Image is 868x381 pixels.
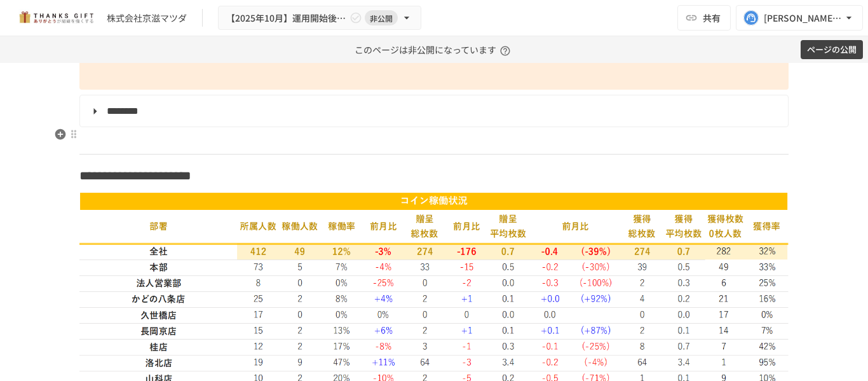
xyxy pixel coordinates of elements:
span: 【2025年10月】運用開始後振り返りミーティング [226,10,347,26]
button: [PERSON_NAME][EMAIL_ADDRESS][DOMAIN_NAME] [736,5,863,31]
div: 株式会社京滋マツダ [107,11,187,25]
p: このページは非公開になっています [355,36,514,63]
div: [PERSON_NAME][EMAIL_ADDRESS][DOMAIN_NAME] [764,10,843,26]
button: 【2025年10月】運用開始後振り返りミーティング非公開 [218,6,421,31]
img: mMP1OxWUAhQbsRWCurg7vIHe5HqDpP7qZo7fRoNLXQh [15,8,97,28]
span: 共有 [703,11,721,25]
span: 非公開 [365,11,398,25]
button: ページの公開 [801,40,863,60]
button: 共有 [677,5,731,31]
